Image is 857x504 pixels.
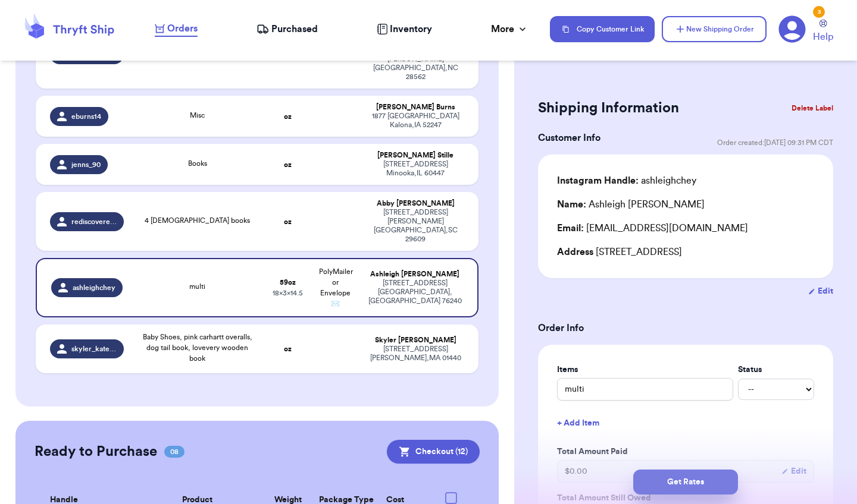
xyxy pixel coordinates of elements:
[550,16,655,42] button: Copy Customer Link
[633,470,738,494] button: Get Rates
[143,333,252,362] span: Baby Shoes, pink carhartt overalls, dog tail book, lovevery wooden book
[538,321,833,335] h3: Order Info
[491,22,528,36] div: More
[538,99,679,118] h2: Shipping Information
[813,6,825,18] div: 3
[557,221,814,235] div: [EMAIL_ADDRESS][DOMAIN_NAME]
[145,217,250,224] span: 4 [DEMOGRAPHIC_DATA] books
[71,217,117,226] span: rediscoveredthrift
[284,345,292,352] strong: oz
[557,364,733,376] label: Items
[190,112,205,119] span: Misc
[73,283,115,292] span: ashleighchey
[284,161,292,168] strong: oz
[164,446,184,458] span: 08
[557,446,814,458] label: Total Amount Paid
[189,283,205,290] span: multi
[367,46,464,81] div: [STREET_ADDRESS][PERSON_NAME] [GEOGRAPHIC_DATA] , NC 28562
[557,245,814,259] div: [STREET_ADDRESS]
[71,160,101,169] span: jenns_90
[717,138,833,147] span: Order created: [DATE] 09:31 PM CDT
[557,176,639,185] span: Instagram Handle:
[155,21,198,37] a: Orders
[367,151,464,160] div: [PERSON_NAME] Stille
[738,364,814,376] label: Status
[280,279,296,286] strong: 59 oz
[71,112,101,121] span: eburns14
[557,174,696,188] div: ashleighchey
[778,15,806,43] a: 3
[284,113,292,120] strong: oz
[284,218,292,225] strong: oz
[557,223,584,233] span: Email:
[390,22,432,36] span: Inventory
[273,289,303,297] span: 18 x 3 x 14.5
[552,410,819,436] button: + Add Item
[367,279,463,305] div: [STREET_ADDRESS] [GEOGRAPHIC_DATA] , [GEOGRAPHIC_DATA] 76240
[662,16,767,42] button: New Shipping Order
[188,160,207,167] span: Books
[367,270,463,279] div: Ashleigh [PERSON_NAME]
[538,131,600,145] h3: Customer Info
[367,336,464,345] div: Skyler [PERSON_NAME]
[787,95,838,121] button: Delete Label
[557,200,586,209] span: Name:
[557,197,705,212] div: Ashleigh [PERSON_NAME]
[367,160,464,178] div: [STREET_ADDRESS] Minooka , IL 60447
[813,30,833,44] span: Help
[271,22,318,36] span: Purchased
[377,22,432,36] a: Inventory
[35,442,157,461] h2: Ready to Purchase
[367,112,464,130] div: 1877 [GEOGRAPHIC_DATA] Kalona , IA 52247
[167,21,198,36] span: Orders
[319,268,353,307] span: PolyMailer or Envelope ✉️
[808,285,833,297] button: Edit
[367,103,464,112] div: [PERSON_NAME] Burns
[557,247,593,257] span: Address
[367,345,464,363] div: [STREET_ADDRESS] [PERSON_NAME] , MA 01440
[387,440,480,464] button: Checkout (12)
[257,22,318,36] a: Purchased
[71,344,117,354] span: skyler_katelynn
[367,208,464,244] div: [STREET_ADDRESS][PERSON_NAME] [GEOGRAPHIC_DATA] , SC 29609
[813,20,833,44] a: Help
[367,199,464,208] div: Abby [PERSON_NAME]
